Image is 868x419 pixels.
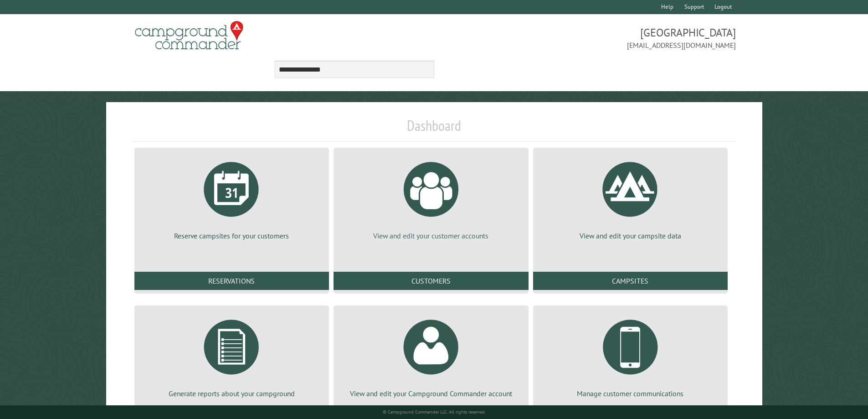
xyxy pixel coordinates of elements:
[383,409,486,415] small: © Campground Commander LLC. All rights reserved.
[544,231,717,241] p: View and edit your campsite data
[344,388,517,398] p: View and edit your Campground Commander account
[544,155,717,241] a: View and edit your campsite data
[145,313,318,398] a: Generate reports about your campground
[344,231,517,241] p: View and edit your customer accounts
[145,155,318,241] a: Reserve campsites for your customers
[544,313,717,398] a: Manage customer communications
[344,155,517,241] a: View and edit your customer accounts
[544,388,717,398] p: Manage customer communications
[145,231,318,241] p: Reserve campsites for your customers
[132,117,736,142] h1: Dashboard
[132,18,246,53] img: Campground Commander
[145,388,318,398] p: Generate reports about your campground
[533,272,728,290] a: Campsites
[334,272,528,290] a: Customers
[344,313,517,398] a: View and edit your Campground Commander account
[434,25,736,51] span: [GEOGRAPHIC_DATA] [EMAIL_ADDRESS][DOMAIN_NAME]
[134,272,329,290] a: Reservations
